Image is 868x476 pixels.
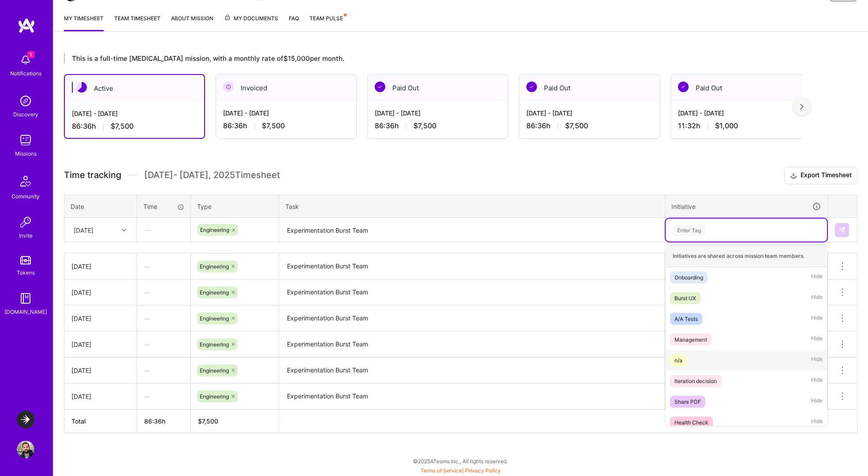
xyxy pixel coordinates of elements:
[280,254,664,279] textarea: Experimentation Burst Team
[280,358,664,383] textarea: Experimentation Burst Team
[71,366,130,375] div: [DATE]
[526,121,652,130] div: 86:36 h
[811,375,823,387] span: Hide
[137,255,190,278] div: —
[17,441,34,458] img: User Avatar
[143,202,184,211] div: Time
[137,281,190,304] div: —
[200,227,229,233] span: Engineering
[17,92,34,110] img: discovery
[565,121,588,130] span: $7,500
[17,213,34,231] img: Invite
[280,332,664,357] textarea: Experimentation Burst Team
[800,104,804,110] img: right
[811,354,823,366] span: Hide
[111,122,134,131] span: $7,500
[64,170,121,181] span: Time tracking
[18,18,35,33] img: logo
[114,14,160,31] a: Team timesheet
[200,367,229,374] span: Engineering
[224,14,278,23] span: My Documents
[838,227,846,234] img: Submit
[674,273,703,282] div: Onboarding
[65,75,204,102] div: Active
[191,409,279,433] th: $7,500
[71,392,130,401] div: [DATE]
[20,256,31,264] img: tokens
[414,121,436,130] span: $7,500
[17,51,34,69] img: bell
[200,315,229,322] span: Engineering
[17,268,35,277] div: Tokens
[64,195,137,218] th: Date
[137,333,190,356] div: —
[784,167,857,184] button: Export Timesheet
[71,340,130,349] div: [DATE]
[137,359,190,382] div: —
[223,108,349,118] div: [DATE] - [DATE]
[526,82,537,92] img: Paid Out
[53,450,868,472] div: © 2025 ATeams Inc., All rights reserved.
[811,292,823,304] span: Hide
[200,263,229,270] span: Engineering
[15,411,37,428] a: LaunchDarkly: Experimentation Delivery Team
[144,170,280,181] span: [DATE] - [DATE] , 2025 Timesheet
[666,245,827,267] div: Initiatives are shared across mission team members.
[64,53,802,63] div: This is a full-time [MEDICAL_DATA] mission, with a monthly rate of $15,000 per month.
[375,121,501,130] div: 86:36 h
[15,149,37,158] div: Missions
[280,219,664,242] textarea: Experimentation Burst Team
[811,416,823,428] span: Hide
[368,74,508,101] div: Paid Out
[64,409,137,433] th: Total
[10,69,41,78] div: Notifications
[17,131,34,149] img: teamwork
[71,262,130,271] div: [DATE]
[375,82,385,92] img: Paid Out
[223,82,234,92] img: Invoiced
[191,195,279,218] th: Type
[200,341,229,348] span: Engineering
[671,201,821,212] div: Initiative
[262,121,285,130] span: $7,500
[17,290,34,307] img: guide book
[71,288,130,297] div: [DATE]
[289,14,299,31] a: FAQ
[4,307,47,316] div: [DOMAIN_NAME]
[421,467,462,474] a: Terms of Service
[72,109,197,118] div: [DATE] - [DATE]
[526,108,652,118] div: [DATE] - [DATE]
[674,376,717,386] div: Iteration decision
[15,171,36,192] img: Community
[17,411,34,428] img: LaunchDarkly: Experimentation Delivery Team
[519,74,659,101] div: Paid Out
[678,82,689,92] img: Paid Out
[811,271,823,283] span: Hide
[71,314,130,323] div: [DATE]
[674,314,698,324] div: A/A Tests
[421,467,501,474] span: |
[790,171,797,180] i: icon Download
[678,108,804,118] div: [DATE] - [DATE]
[216,74,356,101] div: Invoiced
[74,225,93,234] div: [DATE]
[11,192,40,201] div: Community
[200,393,229,400] span: Engineering
[224,14,278,31] a: My Documents
[171,14,213,31] a: About Mission
[375,108,501,118] div: [DATE] - [DATE]
[72,122,197,131] div: 86:36 h
[137,385,190,408] div: —
[811,334,823,346] span: Hide
[27,51,34,58] span: 1
[715,121,738,130] span: $1,000
[673,223,705,237] div: Enter Tag
[223,121,349,130] div: 86:36 h
[137,307,190,330] div: —
[138,218,190,242] div: —
[15,441,37,458] a: User Avatar
[13,110,38,119] div: Discovery
[19,231,33,240] div: Invite
[674,335,707,344] div: Management
[811,313,823,325] span: Hide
